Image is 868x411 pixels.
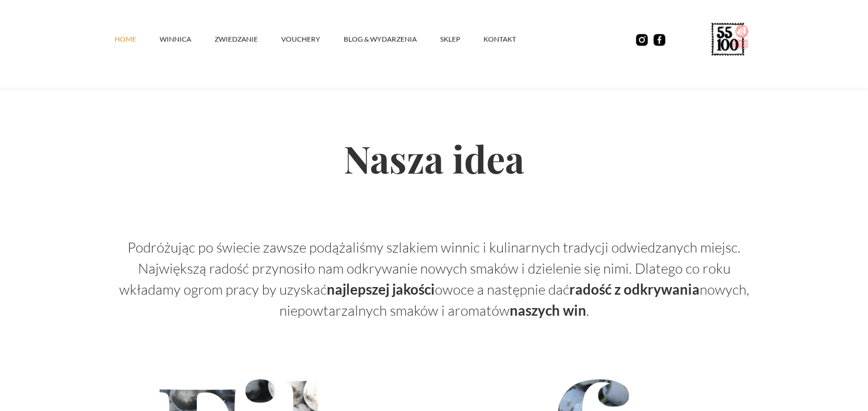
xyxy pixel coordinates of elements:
strong: naszych win [510,302,586,319]
a: vouchery [281,22,344,57]
a: winnica [160,22,215,57]
p: Podróżując po świecie zawsze podążaliśmy szlakiem winnic i kulinarnych tradycji odwiedzanych miej... [115,237,753,321]
a: SKLEP [440,22,483,57]
strong: Nasza idea [344,133,524,183]
a: Home [115,22,160,57]
strong: najlepszej jakości [327,281,435,298]
a: ZWIEDZANIE [215,22,281,57]
strong: radość z odkrywania [569,281,700,298]
a: kontakt [483,22,540,57]
a: Blog & Wydarzenia [344,22,440,57]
